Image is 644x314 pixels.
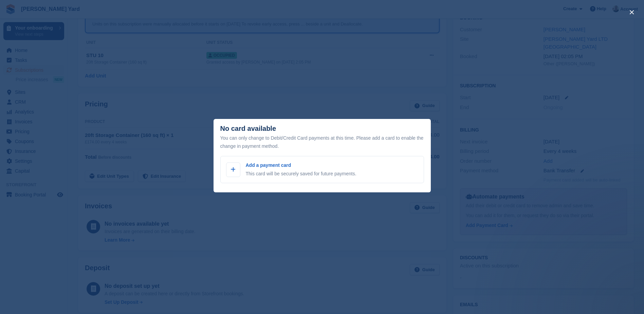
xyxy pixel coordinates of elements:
[246,170,356,177] p: This card will be securely saved for future payments.
[220,125,276,133] div: No card available
[220,134,424,150] div: You can only change to Debit/Credit Card payments at this time. Please add a card to enable the c...
[220,156,424,183] a: Add a payment card This card will be securely saved for future payments.
[246,162,356,169] p: Add a payment card
[626,7,637,18] button: close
